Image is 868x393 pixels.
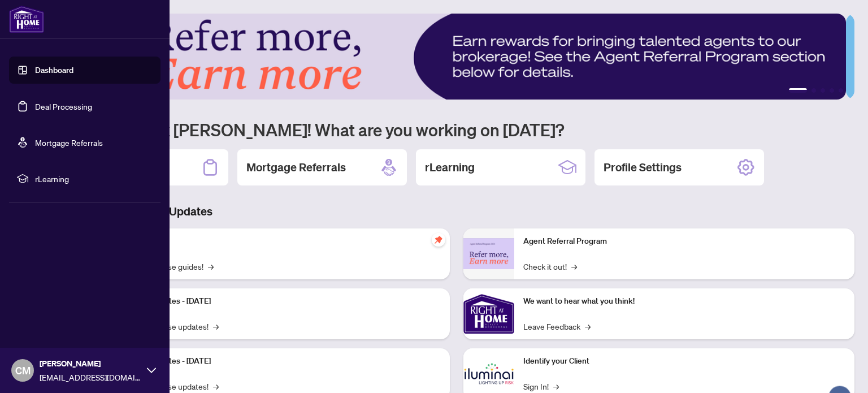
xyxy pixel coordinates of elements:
[789,88,807,93] button: 1
[35,137,103,148] a: Mortgage Referrals
[523,355,845,368] p: Identify your Client
[811,88,816,93] button: 2
[463,288,514,339] img: We want to hear what you think!
[523,380,559,392] a: Sign In!→
[830,88,834,93] button: 4
[59,204,854,219] h3: Brokerage & Industry Updates
[425,159,475,175] h2: rLearning
[523,235,845,248] p: Agent Referral Program
[553,380,559,392] span: →
[523,320,591,332] a: Leave Feedback→
[35,101,92,111] a: Deal Processing
[839,88,843,93] button: 5
[585,320,591,332] span: →
[463,238,514,269] img: Agent Referral Program
[523,295,845,308] p: We want to hear what you think!
[15,362,31,378] span: CM
[40,357,141,370] span: [PERSON_NAME]
[823,353,857,387] button: Open asap
[821,88,825,93] button: 3
[59,119,854,140] h1: Welcome back [PERSON_NAME]! What are you working on [DATE]?
[571,260,577,273] span: →
[119,295,441,308] p: Platform Updates - [DATE]
[213,380,219,392] span: →
[9,6,44,33] img: logo
[432,233,445,247] span: pushpin
[119,355,441,368] p: Platform Updates - [DATE]
[246,159,346,175] h2: Mortgage Referrals
[119,235,441,248] p: Self-Help
[213,320,219,332] span: →
[208,260,214,273] span: →
[35,172,153,185] span: rLearning
[604,159,682,175] h2: Profile Settings
[35,65,73,75] a: Dashboard
[40,371,141,383] span: [EMAIL_ADDRESS][DOMAIN_NAME]
[59,14,846,100] img: Slide 0
[523,260,577,273] a: Check it out!→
